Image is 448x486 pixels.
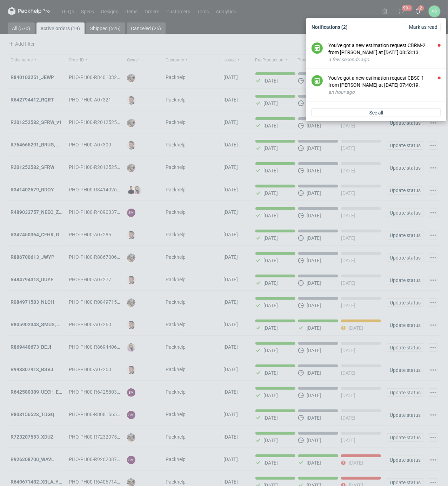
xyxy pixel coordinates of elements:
[369,110,383,115] span: See all
[409,25,437,29] span: Mark as read
[328,74,441,96] button: You've got a new estimation request CBSC-1 from [PERSON_NAME] at [DATE] 07:40:19.an hour ago
[328,74,441,88] div: You've got a new estimation request CBSC-1 from [PERSON_NAME] at [DATE] 07:40:19.
[328,88,441,96] div: an hour ago
[309,21,443,33] div: Notifications (2)
[328,42,441,56] div: You've got a new estimation request CBRM-2 from [PERSON_NAME] at [DATE] 08:53:13.
[312,109,441,117] a: See all
[406,23,441,31] button: Mark as read
[328,42,441,63] button: You've got a new estimation request CBRM-2 from [PERSON_NAME] at [DATE] 08:53:13.a few seconds ago
[328,56,441,63] div: a few seconds ago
